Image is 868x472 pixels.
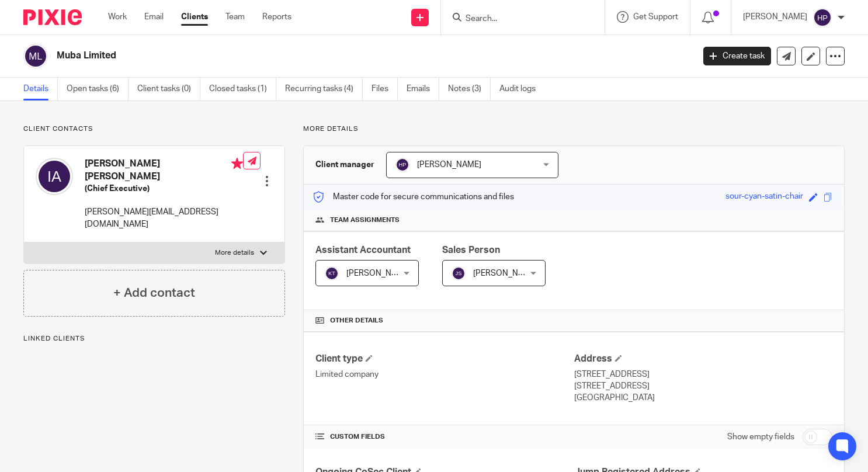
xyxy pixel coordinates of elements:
[448,78,491,100] a: Notes (3)
[57,50,560,62] h2: Muba Limited
[215,248,254,258] p: More details
[23,9,82,25] img: Pixie
[325,266,339,280] img: svg%3E
[23,124,285,134] p: Client contacts
[395,158,409,172] img: svg%3E
[231,158,243,169] i: Primary
[36,158,73,195] img: svg%3E
[315,245,411,255] span: Assistant Accountant
[725,190,803,204] div: sour-cyan-satin-chair
[23,334,285,343] p: Linked clients
[85,158,243,183] h4: [PERSON_NAME] [PERSON_NAME]
[371,78,398,100] a: Files
[23,78,58,100] a: Details
[574,392,832,404] p: [GEOGRAPHIC_DATA]
[285,78,363,100] a: Recurring tasks (4)
[303,124,845,134] p: More details
[113,284,195,302] h4: + Add contact
[407,78,439,100] a: Emails
[108,11,127,23] a: Work
[743,11,807,23] p: [PERSON_NAME]
[23,44,48,68] img: svg%3E
[574,353,832,365] h4: Address
[574,369,832,380] p: [STREET_ADDRESS]
[442,245,500,255] span: Sales Person
[633,13,678,21] span: Get Support
[330,216,400,225] span: Team assignments
[313,191,514,203] p: Master code for secure communications and files
[181,11,208,23] a: Clients
[315,353,574,365] h4: Client type
[727,431,794,443] label: Show empty fields
[346,269,411,277] span: [PERSON_NAME]
[209,78,276,100] a: Closed tasks (1)
[144,11,164,23] a: Email
[225,11,245,23] a: Team
[464,14,570,25] input: Search
[499,78,544,100] a: Audit logs
[315,159,374,171] h3: Client manager
[315,432,574,442] h4: CUSTOM FIELDS
[330,316,383,325] span: Other details
[473,269,537,277] span: [PERSON_NAME]
[315,369,574,380] p: Limited company
[85,183,243,195] h5: (Chief Executive)
[417,161,481,169] span: [PERSON_NAME]
[452,266,466,280] img: svg%3E
[574,380,832,392] p: [STREET_ADDRESS]
[813,8,832,27] img: svg%3E
[137,78,200,100] a: Client tasks (0)
[262,11,291,23] a: Reports
[703,47,771,65] a: Create task
[67,78,129,100] a: Open tasks (6)
[85,206,243,230] p: [PERSON_NAME][EMAIL_ADDRESS][DOMAIN_NAME]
